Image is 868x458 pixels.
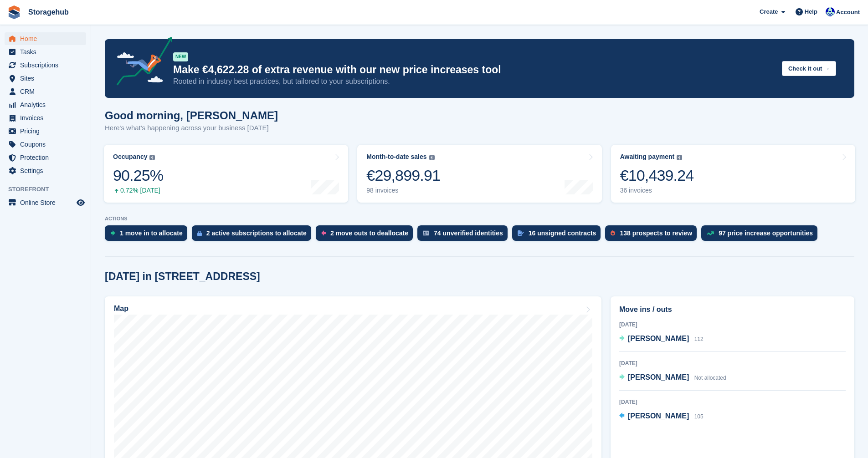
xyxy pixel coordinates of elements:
div: Occupancy [113,153,147,161]
img: price-adjustments-announcement-icon-8257ccfd72463d97f412b2fc003d46551f7dbcb40ab6d574587a9cd5c0d94... [109,37,173,89]
img: contract_signature_icon-13c848040528278c33f63329250d36e43548de30e8caae1d1a13099fd9432cc5.svg [518,230,524,236]
a: Month-to-date sales €29,899.91 98 invoices [357,145,601,203]
img: icon-info-grey-7440780725fd019a000dd9b08b2336e03edf1995a4989e88bcd33f0948082b44.svg [677,155,682,160]
div: 1 move in to allocate [120,229,183,237]
div: €10,439.24 [620,166,694,185]
div: [DATE] [619,359,846,367]
p: Here's what's happening across your business [DATE] [105,123,278,133]
img: Vladimir Osojnik [826,7,835,16]
span: CRM [20,85,75,98]
span: Coupons [20,138,75,151]
span: Protection [20,151,75,164]
div: [DATE] [619,398,846,406]
span: Sites [20,72,75,85]
a: 16 unsigned contracts [512,225,606,245]
span: Subscriptions [20,59,75,71]
a: 74 unverified identities [417,225,512,245]
h2: [DATE] in [STREET_ADDRESS] [105,270,260,283]
div: NEW [173,52,188,61]
a: menu [5,85,86,98]
span: Account [836,8,860,17]
p: Rooted in industry best practices, but tailored to your subscriptions. [173,76,775,87]
span: [PERSON_NAME] [628,412,689,420]
div: 97 price increase opportunities [719,229,813,237]
span: Not allocated [694,375,726,381]
h2: Move ins / outs [619,304,846,315]
span: Invoices [20,112,75,124]
a: [PERSON_NAME] Not allocated [619,372,726,384]
div: 0.72% [DATE] [113,187,163,194]
a: menu [5,196,86,209]
div: 36 invoices [620,187,694,194]
p: ACTIONS [105,216,854,222]
span: Help [805,7,817,16]
div: 16 unsigned contracts [529,229,596,237]
div: 2 active subscriptions to allocate [206,229,307,237]
a: [PERSON_NAME] 105 [619,411,704,422]
div: 90.25% [113,166,163,185]
img: active_subscription_to_allocate_icon-d502201f5373d7db506a760aba3b589e785aa758c864c3986d89f69b8ff3... [197,230,202,236]
img: verify_identity-adf6edd0f0f0b5bbfe63781bf79b02c33cf7c696d77639b501bdc392416b5a36.svg [423,230,429,236]
a: Occupancy 90.25% 0.72% [DATE] [104,145,348,203]
div: 138 prospects to review [620,229,692,237]
span: Pricing [20,125,75,137]
p: Make €4,622.28 of extra revenue with our new price increases tool [173,63,775,76]
a: menu [5,112,86,124]
div: [DATE] [619,321,846,329]
img: icon-info-grey-7440780725fd019a000dd9b08b2336e03edf1995a4989e88bcd33f0948082b44.svg [429,155,435,160]
div: €29,899.91 [366,166,440,185]
span: Online Store [20,196,75,209]
a: menu [5,125,86,137]
span: Analytics [20,98,75,111]
a: 97 price increase opportunities [701,225,822,245]
button: Check it out → [782,61,836,76]
a: menu [5,98,86,111]
img: move_outs_to_deallocate_icon-f764333ba52eb49d3ac5e1228854f67142a1ed5810a6f6cc68b1a99e826820c5.svg [321,230,326,236]
a: Storagehub [25,5,72,20]
span: Settings [20,164,75,177]
h2: Map [114,305,128,313]
a: menu [5,138,86,151]
a: menu [5,72,86,85]
div: Awaiting payment [620,153,675,161]
div: Month-to-date sales [366,153,426,161]
a: [PERSON_NAME] 112 [619,333,704,345]
span: Tasks [20,46,75,58]
img: price_increase_opportunities-93ffe204e8149a01c8c9dc8f82e8f89637d9d84a8eef4429ea346261dce0b2c0.svg [707,231,714,235]
a: 1 move in to allocate [105,225,192,245]
a: menu [5,59,86,71]
a: menu [5,46,86,58]
span: [PERSON_NAME] [628,335,689,342]
a: Awaiting payment €10,439.24 36 invoices [611,145,855,203]
img: icon-info-grey-7440780725fd019a000dd9b08b2336e03edf1995a4989e88bcd33f0948082b44.svg [149,155,155,160]
a: menu [5,32,86,45]
div: 74 unverified identities [434,229,503,237]
a: 2 active subscriptions to allocate [192,225,316,245]
span: Storefront [8,185,91,194]
a: Preview store [75,197,86,208]
a: 2 move outs to deallocate [316,225,417,245]
span: [PERSON_NAME] [628,373,689,381]
img: prospect-51fa495bee0391a8d652442698ab0144808aea92771e9ea1ae160a38d050c398.svg [611,230,615,236]
div: 2 move outs to deallocate [330,229,408,237]
h1: Good morning, [PERSON_NAME] [105,109,278,122]
a: menu [5,151,86,164]
div: 98 invoices [366,187,440,194]
span: 105 [694,413,704,420]
span: Create [760,7,778,16]
span: 112 [694,336,704,342]
span: Home [20,32,75,45]
img: move_ins_to_allocate_icon-fdf77a2bb77ea45bf5b3d319d69a93e2d87916cf1d5bf7949dd705db3b84f3ca.svg [110,230,115,236]
img: stora-icon-8386f47178a22dfd0bd8f6a31ec36ba5ce8667c1dd55bd0f319d3a0aa187defe.svg [7,5,21,19]
a: 138 prospects to review [605,225,701,245]
a: menu [5,164,86,177]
